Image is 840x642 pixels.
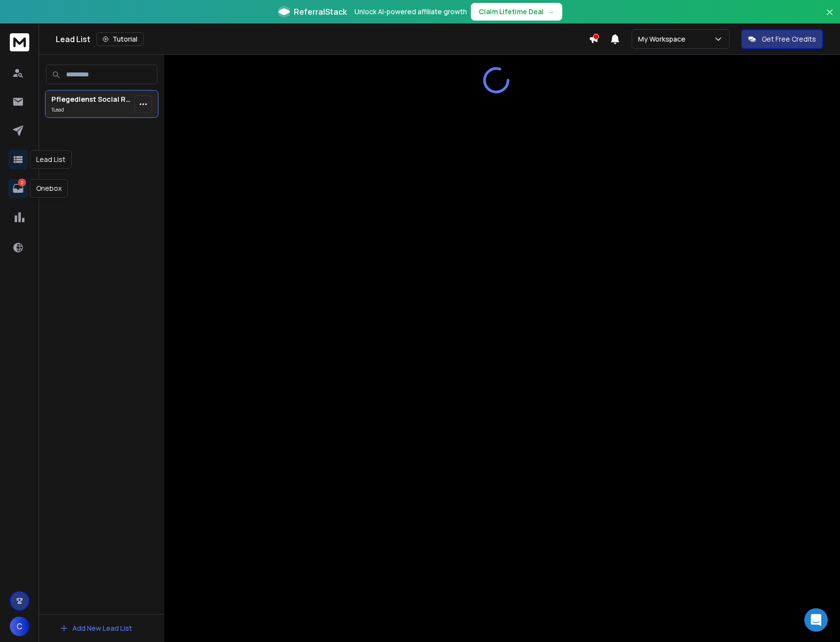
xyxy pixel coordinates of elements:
[823,6,836,29] button: Close banner
[96,32,144,46] button: Tutorial
[8,179,28,198] a: 2
[471,3,562,21] button: Claim Lifetime Deal→
[804,608,828,632] div: Open Intercom Messenger
[56,32,589,46] div: Lead List
[51,94,131,104] p: Pflegedienst Social Recruiting (Follow up)
[294,6,347,18] span: ReferralStack
[354,7,467,17] p: Unlock AI-powered affiliate growth
[10,617,29,636] button: C
[638,34,689,44] p: My Workspace
[30,150,72,169] div: Lead List
[741,29,823,49] button: Get Free Credits
[30,179,68,198] div: Onebox
[18,179,26,186] p: 2
[762,34,816,44] p: Get Free Credits
[52,619,140,638] button: Add New Lead List
[51,106,131,114] p: 1 Lead
[548,7,554,17] span: →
